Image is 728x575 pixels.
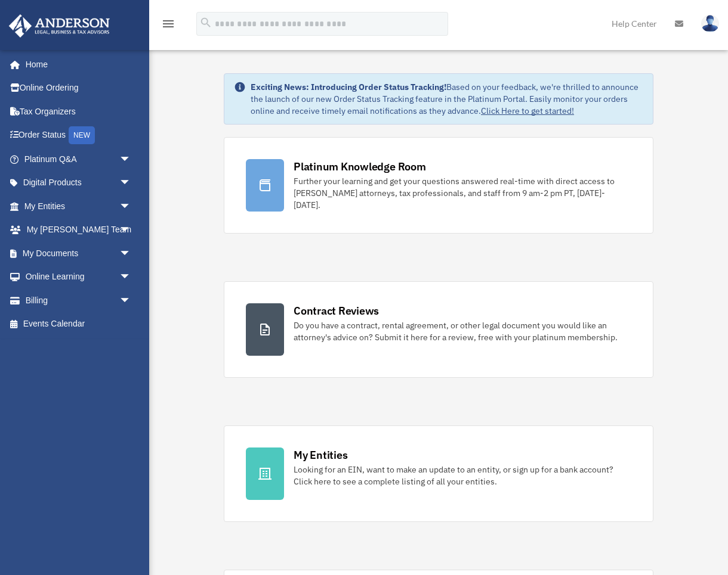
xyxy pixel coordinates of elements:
[294,303,379,318] div: Contract Reviews
[251,81,643,117] div: Based on your feedback, we're thrilled to announce the launch of our new Order Status Tracking fe...
[119,265,143,290] span: arrow_drop_down
[8,76,149,100] a: Online Ordering
[224,425,653,522] a: My Entities Looking for an EIN, want to make an update to an entity, or sign up for a bank accoun...
[5,14,113,38] img: Anderson Advisors Platinum Portal
[8,312,149,336] a: Events Calendar
[8,218,149,242] a: My [PERSON_NAME] Teamarrow_drop_down
[224,281,653,378] a: Contract Reviews Do you have a contract, rental agreement, or other legal document you would like...
[481,105,574,116] a: Click Here to get started!
[119,241,143,266] span: arrow_drop_down
[294,464,631,487] div: Looking for an EIN, want to make an update to an entity, or sign up for a bank account? Click her...
[294,447,347,462] div: My Entities
[701,15,719,32] img: User Pic
[8,147,149,171] a: Platinum Q&Aarrow_drop_down
[119,147,143,172] span: arrow_drop_down
[224,137,653,234] a: Platinum Knowledge Room Further your learning and get your questions answered real-time with dire...
[119,171,143,195] span: arrow_drop_down
[119,288,143,313] span: arrow_drop_down
[8,100,149,123] a: Tax Organizers
[8,288,149,312] a: Billingarrow_drop_down
[8,171,149,195] a: Digital Productsarrow_drop_down
[294,159,426,174] div: Platinum Knowledge Room
[161,17,175,31] i: menu
[69,126,95,144] div: NEW
[161,21,175,31] a: menu
[119,194,143,219] span: arrow_drop_down
[199,16,212,29] i: search
[294,175,631,211] div: Further your learning and get your questions answered real-time with direct access to [PERSON_NAM...
[294,319,631,343] div: Do you have a contract, rental agreement, or other legal document you would like an attorney's ad...
[251,82,446,92] strong: Exciting News: Introducing Order Status Tracking!
[8,194,149,218] a: My Entitiesarrow_drop_down
[119,218,143,243] span: arrow_drop_down
[8,52,143,76] a: Home
[8,123,149,148] a: Order StatusNEW
[8,241,149,265] a: My Documentsarrow_drop_down
[8,265,149,289] a: Online Learningarrow_drop_down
